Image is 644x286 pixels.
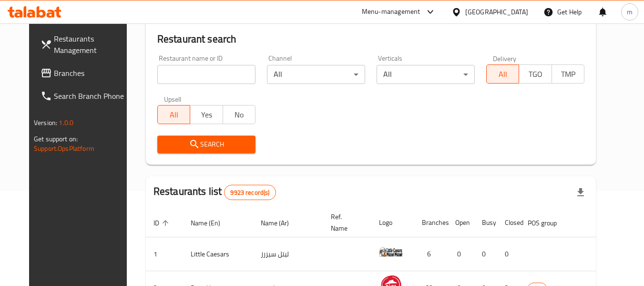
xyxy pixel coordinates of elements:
span: Version: [34,117,57,129]
span: TMP [556,67,581,81]
th: Closed [497,208,520,237]
span: Name (En) [191,217,233,229]
a: Branches [33,62,137,85]
button: No [223,105,256,124]
td: Little Caesars [183,237,253,271]
span: Search [165,138,248,150]
label: Upsell [164,95,182,102]
div: Menu-management [362,6,420,18]
span: All [162,108,186,122]
input: Search for restaurant name or ID.. [157,65,256,84]
button: All [157,105,190,124]
a: Restaurants Management [33,27,137,62]
td: ليتل سيزرز [253,237,323,271]
th: Logo [371,208,414,237]
div: Export file [569,181,592,204]
span: Name (Ar) [261,217,301,229]
span: POS group [528,217,569,229]
label: Delivery [493,55,517,62]
h2: Restaurants list [153,184,276,200]
div: All [377,65,475,84]
span: Search Branch Phone [54,90,129,102]
span: Branches [54,67,129,79]
button: Yes [190,105,223,124]
span: 1.0.0 [59,117,73,129]
span: Yes [194,108,219,122]
span: Restaurants Management [54,33,129,56]
span: Ref. Name [331,211,360,234]
button: TGO [519,64,552,84]
button: Search [157,136,256,153]
td: 0 [497,237,520,271]
th: Branches [414,208,448,237]
td: 1 [146,237,183,271]
span: All [491,67,515,81]
th: Open [448,208,474,237]
a: Search Branch Phone [33,85,137,107]
span: Get support on: [34,133,78,145]
a: Support.OpsPlatform [34,142,94,155]
th: Busy [474,208,497,237]
h2: Restaurant search [157,32,584,46]
img: Little Caesars [379,240,403,264]
span: TGO [523,67,548,81]
span: No [227,108,252,122]
div: Total records count [224,185,276,200]
td: 0 [448,237,474,271]
div: All [267,65,365,84]
td: 0 [474,237,497,271]
button: TMP [552,64,584,84]
span: 9923 record(s) [225,188,275,197]
span: ID [153,217,172,229]
button: All [486,64,519,84]
td: 6 [414,237,448,271]
span: m [627,7,633,17]
div: [GEOGRAPHIC_DATA] [465,7,528,17]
